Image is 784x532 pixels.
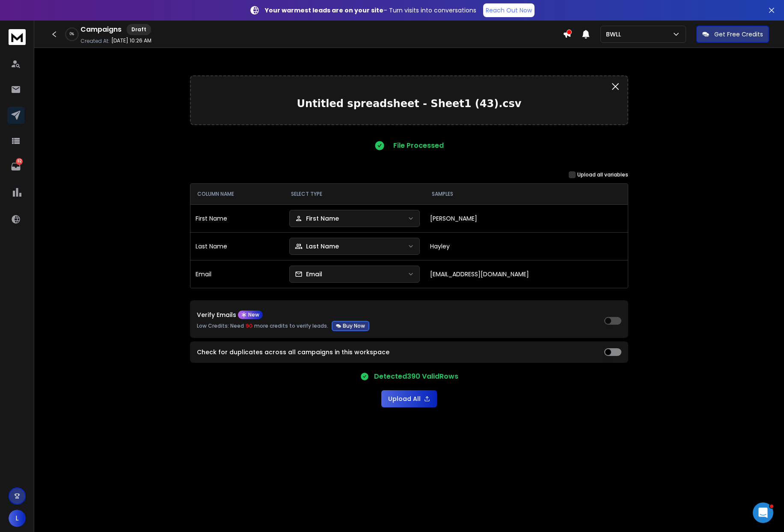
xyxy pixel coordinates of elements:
p: 82 [16,158,23,165]
div: Draft [127,24,151,35]
div: New [238,311,263,319]
p: Created At: [80,38,110,45]
div: Last Name [295,242,339,251]
th: COLUMN NAME [190,184,284,204]
button: Get Free Credits [696,26,769,43]
a: 82 [7,158,24,175]
p: Verify Emails [197,312,236,318]
p: Get Free Credits [714,30,763,39]
p: Detected 390 Valid Rows [374,371,458,382]
button: Upload All [381,390,437,407]
img: logo [9,29,26,45]
p: BWLL [606,30,624,39]
a: Reach Out Now [483,3,535,17]
th: SELECT TYPE [284,184,425,204]
iframe: Intercom live chat [753,502,773,523]
p: [DATE] 10:26 AM [111,37,151,44]
p: File Processed [393,140,444,151]
p: Reach Out Now [486,6,532,15]
button: L [9,510,26,527]
h1: Campaigns [80,24,122,35]
td: Hayley [425,232,628,260]
p: 0 % [70,32,74,37]
label: Upload all variables [577,171,628,178]
button: Verify EmailsNewLow Credits: Need 90 more credits to verify leads. [332,321,369,331]
td: Last Name [190,232,284,260]
td: [EMAIL_ADDRESS][DOMAIN_NAME] [425,260,628,288]
p: Low Credits: Need more credits to verify leads. [197,321,369,331]
td: First Name [190,204,284,232]
p: – Turn visits into conversations [265,6,476,15]
p: Untitled spreadsheet - Sheet1 (43).csv [198,97,621,111]
label: Check for duplicates across all campaigns in this workspace [197,349,389,355]
td: [PERSON_NAME] [425,204,628,232]
th: SAMPLES [425,184,628,204]
td: Email [190,260,284,288]
div: First Name [295,214,339,223]
div: Email [295,270,322,278]
span: 90 [246,323,252,329]
strong: Your warmest leads are on your site [265,6,383,15]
